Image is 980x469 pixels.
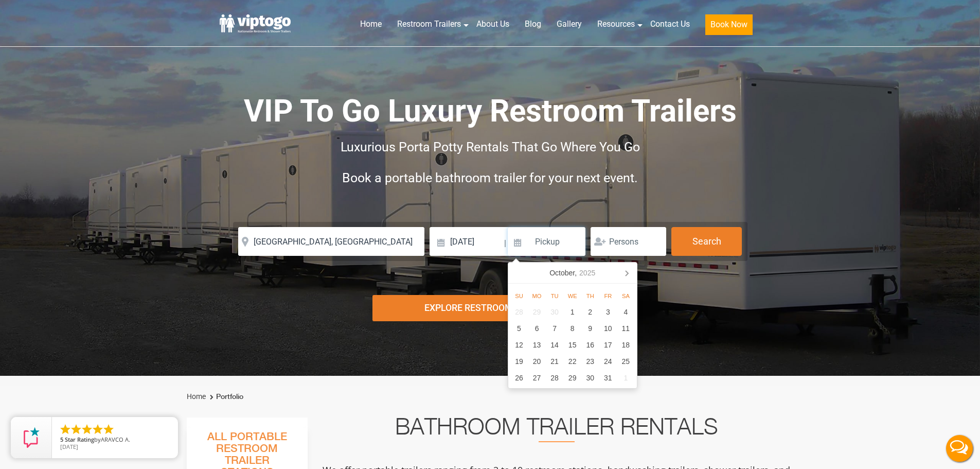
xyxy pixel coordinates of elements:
div: 26 [510,370,528,386]
div: Sa [617,290,635,302]
a: About Us [469,13,517,36]
span: by [60,437,170,444]
div: 29 [563,370,581,386]
div: Tu [546,290,564,302]
a: Blog [517,13,549,36]
div: Su [510,290,528,302]
div: 3 [599,304,617,320]
div: Fr [599,290,617,302]
li:  [92,423,104,436]
li: Portfolio [207,391,243,403]
div: 28 [510,304,528,320]
div: 22 [563,353,581,370]
a: Book Now [698,13,760,41]
img: Review Rating [21,427,42,448]
div: 18 [617,337,635,353]
span: Star Rating [65,436,94,443]
div: 15 [563,337,581,353]
div: 5 [510,320,528,337]
div: October, [545,265,599,281]
div: 10 [599,320,617,337]
div: 11 [617,320,635,337]
li:  [59,423,72,436]
div: 7 [546,320,564,337]
div: 14 [546,337,564,353]
div: Mo [528,290,546,302]
div: 30 [546,304,564,320]
a: Contact Us [643,13,698,36]
div: 24 [599,353,617,370]
span: | [504,227,506,260]
div: 12 [510,337,528,353]
i: 2025 [579,267,595,279]
div: 20 [528,353,546,370]
input: Delivery [430,227,503,256]
span: Book a portable bathroom trailer for your next event. [342,170,638,185]
div: Th [581,290,599,302]
a: Gallery [549,13,590,36]
span: VIP To Go Luxury Restroom Trailers [244,93,737,129]
input: Where do you need your restroom? [238,227,424,256]
div: 4 [617,304,635,320]
div: 17 [599,337,617,353]
li:  [102,423,115,436]
div: 28 [546,370,564,386]
span: ARAVCO A. [101,436,130,443]
span: Luxurious Porta Potty Rentals That Go Where You Go [341,140,640,154]
span: [DATE] [60,443,78,450]
div: 9 [581,320,599,337]
div: 2 [581,304,599,320]
div: 19 [510,353,528,370]
div: We [563,290,581,302]
input: Persons [591,227,666,256]
li:  [70,423,82,436]
div: 29 [528,304,546,320]
div: 8 [563,320,581,337]
span: 5 [60,436,63,443]
div: 31 [599,370,617,386]
div: 16 [581,337,599,353]
button: Book Now [705,14,753,35]
div: 6 [528,320,546,337]
a: Resources [590,13,643,36]
div: 1 [617,370,635,386]
button: Live Chat [939,428,980,469]
div: 30 [581,370,599,386]
div: 1 [563,304,581,320]
a: Home [187,392,206,401]
div: Explore Restroom Trailers [372,295,608,321]
div: 27 [528,370,546,386]
input: Pickup [508,227,586,256]
h2: Bathroom Trailer Rentals [322,418,792,442]
button: Search [671,227,742,256]
div: 23 [581,353,599,370]
div: 25 [617,353,635,370]
a: Home [352,13,389,36]
li:  [81,423,93,436]
div: 13 [528,337,546,353]
a: Restroom Trailers [389,13,469,36]
div: 21 [546,353,564,370]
